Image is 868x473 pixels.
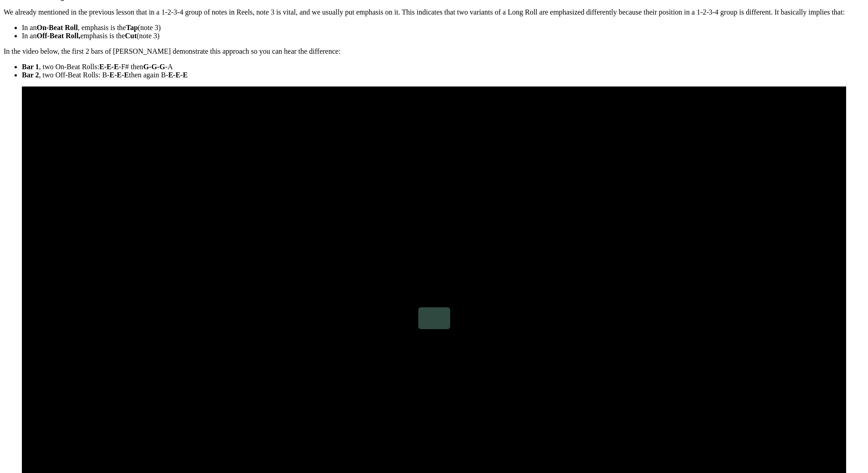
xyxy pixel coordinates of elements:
strong: E-E-E [99,63,119,71]
li: In an emphasis is the (note 3) [22,32,864,40]
li: , two Off-Beat Rolls: B- then again B- [22,71,864,79]
li: In an , emphasis is the (note 3) [22,24,864,32]
strong: Off-Beat Roll, [36,32,80,40]
p: We already mentioned in the previous lesson that in a 1-2-3-4 group of notes in Reels, note 3 is ... [4,8,864,16]
strong: E-E-E [109,71,129,79]
li: , two On-Beat Rolls: -F# then -A [22,63,864,71]
strong: Tap [126,24,138,31]
strong: Bar 2 [22,71,39,79]
strong: G-G-G [143,63,165,71]
strong: On-Beat Roll [36,24,77,31]
strong: Cut [125,32,137,40]
p: In the video below, the first 2 bars of [PERSON_NAME] demonstrate this approach so you can hear t... [4,47,864,56]
strong: E-E-E [168,71,188,79]
strong: Bar 1 [22,63,39,71]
